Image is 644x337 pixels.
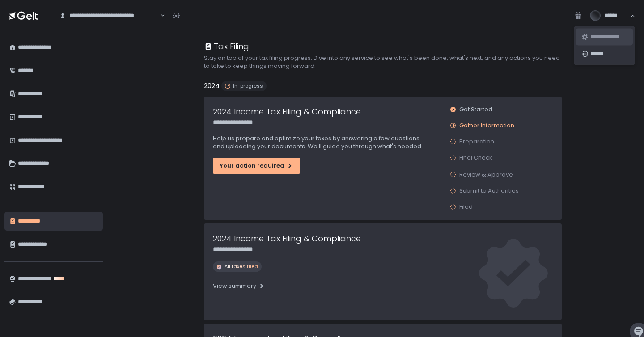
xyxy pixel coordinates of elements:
[459,154,492,162] span: Final Check
[213,135,432,151] p: Help us prepare and optimize your taxes by answering a few questions and uploading your documents...
[459,105,492,114] span: Get Started
[213,282,265,290] div: View summary
[54,6,165,25] div: Search for option
[213,279,265,293] button: View summary
[459,203,473,211] span: Filed
[213,105,361,118] h1: 2024 Income Tax Filing & Compliance
[225,263,258,270] span: All taxes filed
[213,232,361,244] h1: 2024 Income Tax Filing & Compliance
[459,138,494,146] span: Preparation
[204,54,562,70] h2: Stay on top of your tax filing progress. Dive into any service to see what's been done, what's ne...
[213,158,300,174] button: Your action required
[459,170,513,179] span: Review & Approve
[204,81,220,91] h2: 2024
[220,162,293,170] div: Your action required
[459,187,519,195] span: Submit to Authorities
[204,40,249,52] div: Tax Filing
[233,83,263,89] span: In-progress
[459,122,514,130] span: Gather Information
